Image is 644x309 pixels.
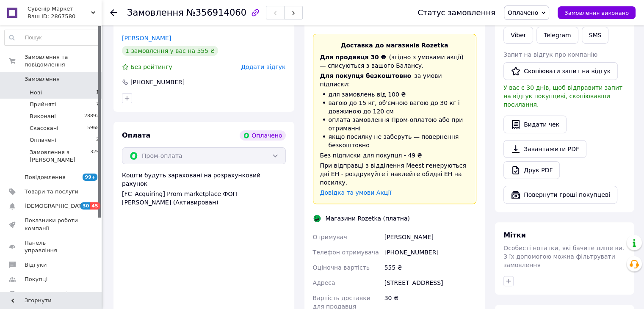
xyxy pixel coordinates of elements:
span: Для продавця 30 ₴ [320,54,386,61]
div: за умови підписки: [320,72,470,88]
span: Оплата [122,131,150,139]
span: Замовлення з [PERSON_NAME] [30,149,90,164]
div: [FC_Acquiring] Prom marketplace ФОП [PERSON_NAME] (Активирован) [122,190,286,207]
span: [DEMOGRAPHIC_DATA] [25,202,87,210]
div: Кошти будуть зараховані на розрахунковий рахунок [122,171,286,207]
span: Нові [30,89,42,97]
div: [PERSON_NAME] [383,229,478,245]
span: Оціночна вартість [313,264,370,271]
span: Скасовані [30,124,58,132]
span: 99+ [83,174,97,181]
a: Довідка та умови Акції [320,189,392,196]
span: 2 [96,136,99,144]
span: Виконані [30,113,56,120]
span: Відгуки [25,261,47,269]
span: Показники роботи компанії [25,217,78,232]
span: 28892 [84,113,99,120]
button: Повернути гроші покупцеві [503,186,617,204]
span: 5968 [87,124,99,132]
span: Замовлення та повідомлення [25,53,102,69]
div: 555 ₴ [383,260,478,275]
span: 325 [90,149,99,164]
div: 1 замовлення у вас на 555 ₴ [122,46,218,56]
a: Друк PDF [503,161,560,179]
span: Замовлення виконано [564,10,629,16]
li: якщо посилку не заберуть — повернення безкоштовно [320,132,470,149]
span: Прийняті [30,101,56,108]
div: Статус замовлення [417,8,495,17]
div: Без підписки для покупця - 49 ₴ [320,151,470,160]
input: Пошук [5,30,100,45]
div: [PHONE_NUMBER] [130,78,185,86]
span: Каталог ProSale [25,290,70,298]
span: Для покупця безкоштовно [320,72,412,79]
a: Viber [503,27,533,44]
span: Доставка до магазинів Rozetka [341,42,448,49]
span: Телефон отримувача [313,249,379,256]
li: для замовлень від 100 ₴ [320,90,470,99]
span: №356914060 [186,8,246,18]
a: [PERSON_NAME] [122,35,171,41]
div: [STREET_ADDRESS] [383,275,478,290]
span: 45 [90,202,100,210]
span: Отримувач [313,234,347,240]
span: Мітки [503,231,526,239]
button: Скопіювати запит на відгук [503,62,618,80]
span: Покупці [25,276,47,283]
button: SMS [582,27,609,44]
a: Telegram [536,27,578,44]
div: (згідно з умовами акції) — списуються з вашого Балансу. [320,53,470,70]
span: Замовлення [25,75,60,83]
span: У вас є 30 днів, щоб відправити запит на відгук покупцеві, скопіювавши посилання. [503,84,622,108]
div: Магазини Rozetka (платна) [323,214,412,223]
span: Товари та послуги [25,188,78,196]
span: Панель управління [25,239,78,254]
span: 7 [96,101,99,108]
span: Оплачені [30,136,56,144]
span: Адреса [313,279,335,286]
span: Особисті нотатки, які бачите лише ви. З їх допомогою можна фільтрувати замовлення [503,245,624,268]
span: Замовлення [127,8,184,18]
span: Сувенір Маркет [28,5,91,13]
span: 1 [96,89,99,97]
span: Оплачено [508,9,538,16]
div: Оплачено [240,130,285,141]
span: 30 [80,202,90,210]
div: При відправці з відділення Meest генеруються дві ЕН - роздрукуйте і наклейте обидві ЕН на посилку. [320,161,470,187]
span: Без рейтингу [130,63,172,70]
button: Замовлення виконано [558,6,636,19]
li: вагою до 15 кг, об'ємною вагою до 30 кг і довжиною до 120 см [320,99,470,116]
span: Повідомлення [25,174,66,181]
button: Видати чек [503,116,567,133]
div: Повернутися назад [110,8,117,17]
a: Завантажити PDF [503,140,586,158]
span: Запит на відгук про компанію [503,51,597,58]
span: Додати відгук [241,63,285,70]
div: Ваш ID: 2867580 [28,13,102,20]
li: оплата замовлення Пром-оплатою або при отриманні [320,116,470,132]
div: [PHONE_NUMBER] [383,245,478,260]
